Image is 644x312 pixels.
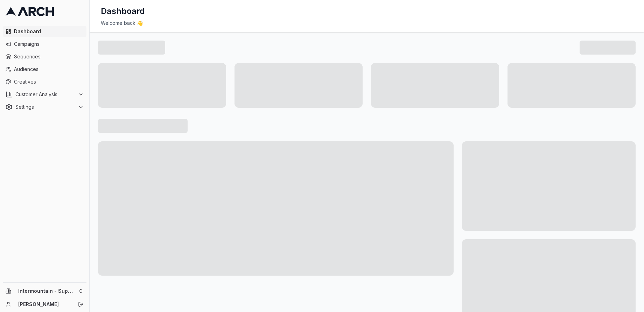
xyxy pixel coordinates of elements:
[14,41,84,48] span: Campaigns
[14,28,84,35] span: Dashboard
[3,64,86,75] a: Audiences
[76,299,86,309] button: Log out
[3,76,86,87] a: Creatives
[18,301,70,308] a: [PERSON_NAME]
[18,288,75,294] span: Intermountain - Superior Water & Air
[14,78,84,85] span: Creatives
[3,26,86,37] a: Dashboard
[101,20,633,27] div: Welcome back 👋
[14,66,84,73] span: Audiences
[3,89,86,100] button: Customer Analysis
[3,51,86,62] a: Sequences
[14,53,84,60] span: Sequences
[3,101,86,113] button: Settings
[3,285,86,297] button: Intermountain - Superior Water & Air
[15,91,75,98] span: Customer Analysis
[3,38,86,50] a: Campaigns
[101,6,145,17] h1: Dashboard
[15,104,75,111] span: Settings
